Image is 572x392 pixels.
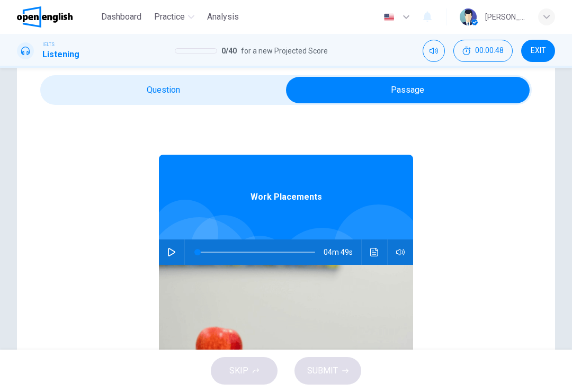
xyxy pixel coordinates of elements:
span: Practice [154,11,185,23]
span: for a new Projected Score [241,44,328,57]
button: Dashboard [97,7,146,26]
button: Analysis [203,7,243,26]
button: EXIT [521,40,555,62]
a: OpenEnglish logo [17,6,97,28]
img: OpenEnglish logo [17,6,73,28]
span: EXIT [531,47,546,55]
span: Work Placements [251,191,322,203]
div: Mute [423,40,445,62]
span: IELTS [42,41,55,48]
div: Hide [453,40,513,62]
div: [PERSON_NAME] [485,11,525,23]
img: Profile picture [460,8,477,25]
span: 04m 49s [324,239,361,265]
img: en [382,13,396,21]
span: 0 / 40 [221,44,237,57]
span: Analysis [207,11,239,23]
button: 00:00:48 [453,40,513,62]
h1: Listening [42,48,79,61]
span: 00:00:48 [475,47,504,55]
button: Practice [150,7,199,26]
button: Click to see the audio transcription [366,239,383,265]
span: Dashboard [101,11,141,23]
